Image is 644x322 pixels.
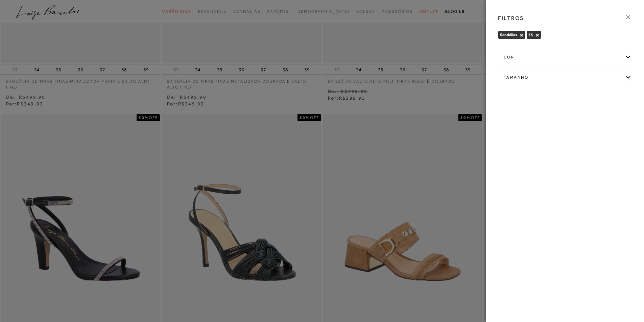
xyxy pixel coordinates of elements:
[535,33,539,38] button: 35 Close
[500,32,517,37] span: Sandálias
[520,33,523,38] button: Sandálias Close
[498,14,524,22] h3: FILTROS
[498,48,631,66] div: cor
[498,69,631,86] div: Tamanho
[528,32,533,37] span: 35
